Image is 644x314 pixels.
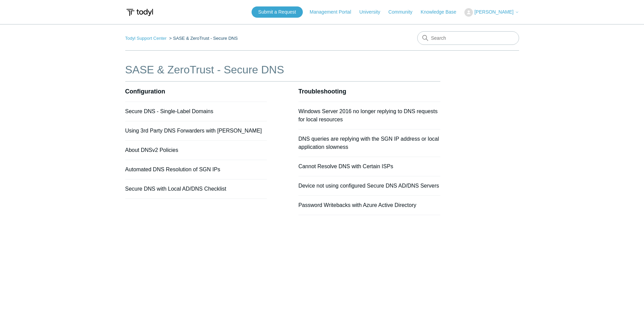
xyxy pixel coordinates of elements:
[125,167,220,172] a: Automated DNS Resolution of SGN IPs
[125,186,226,192] a: Secure DNS with Local AD/DNS Checklist
[388,8,419,16] a: Community
[359,8,387,16] a: University
[298,183,439,189] a: Device not using configured Secure DNS AD/DNS Servers
[298,108,438,122] a: Windows Server 2016 no longer replying to DNS requests for local resources
[310,8,358,16] a: Management Portal
[125,108,214,114] a: Secure DNS - Single-Label Domains
[252,6,303,18] a: Submit a Request
[298,202,416,208] a: Password Writebacks with Azure Active Directory
[125,36,168,41] li: Todyl Support Center
[125,6,154,19] img: Todyl Support Center Help Center home page
[421,8,463,16] a: Knowledge Base
[298,88,346,95] a: Troubleshooting
[298,136,439,150] a: DNS queries are replying with the SGN IP address or local application slowness
[417,31,519,45] input: Search
[168,36,238,41] li: SASE & ZeroTrust - Secure DNS
[474,9,513,15] span: [PERSON_NAME]
[125,128,262,134] a: Using 3rd Party DNS Forwarders with [PERSON_NAME]
[125,147,179,153] a: About DNSv2 Policies
[125,88,165,95] a: Configuration
[298,163,393,169] a: Cannot Resolve DNS with Certain ISPs
[125,62,440,78] h1: SASE & ZeroTrust - Secure DNS
[464,8,519,17] button: [PERSON_NAME]
[125,36,167,41] a: Todyl Support Center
